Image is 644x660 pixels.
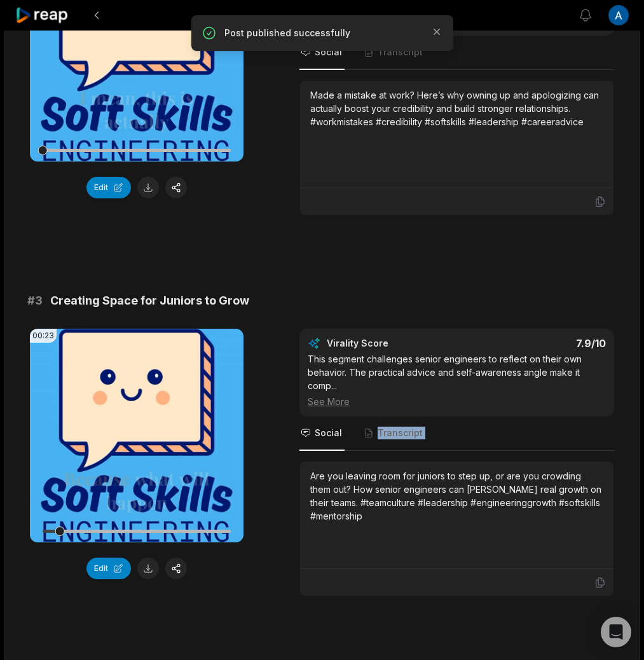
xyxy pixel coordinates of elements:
span: Creating Space for Juniors to Grow [50,292,249,310]
div: Made a mistake at work? Here’s why owning up and apologizing can actually boost your credibility ... [310,88,603,128]
div: Are you leaving room for juniors to step up, or are you crowding them out? How senior engineers c... [310,469,603,523]
span: Social [315,427,342,439]
button: Edit [86,177,131,198]
div: Open Intercom Messenger [601,617,631,647]
span: Social [315,46,342,58]
div: This segment challenges senior engineers to reflect on their own behavior. The practical advice a... [308,352,606,408]
button: Edit [86,558,131,579]
div: See More [308,395,606,408]
nav: Tabs [299,36,614,70]
video: Your browser does not support mp4 format. [30,329,243,542]
span: Transcript [378,46,423,58]
span: Transcript [378,427,423,439]
nav: Tabs [299,416,614,451]
div: 7.9 /10 [470,337,606,350]
p: Post published successfully [224,27,420,39]
span: # 3 [27,292,43,310]
div: Virality Score [327,337,463,350]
